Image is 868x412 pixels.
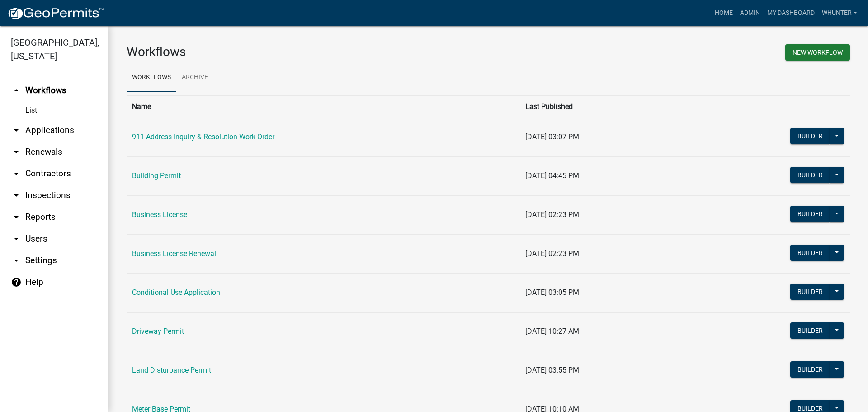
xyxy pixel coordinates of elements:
button: Builder [790,284,830,300]
i: arrow_drop_down [11,190,22,201]
a: 911 Address Inquiry & Resolution Work Order [132,133,274,141]
a: Admin [736,5,764,22]
i: arrow_drop_down [11,168,22,179]
a: Archive [176,63,213,92]
span: [DATE] 03:05 PM [525,288,579,297]
span: [DATE] 03:07 PM [525,133,579,141]
i: arrow_drop_up [11,85,22,96]
i: arrow_drop_down [11,125,22,136]
i: help [11,277,22,288]
span: [DATE] 04:45 PM [525,171,579,180]
button: Builder [790,361,830,378]
a: Building Permit [132,171,181,180]
button: Builder [790,322,830,339]
button: Builder [790,128,830,144]
a: Business License Renewal [132,249,216,258]
span: [DATE] 10:27 AM [525,327,579,336]
a: whunter [818,5,861,22]
i: arrow_drop_down [11,233,22,244]
h3: Workflows [127,44,481,60]
button: Builder [790,245,830,261]
i: arrow_drop_down [11,212,22,223]
i: arrow_drop_down [11,255,22,266]
button: Builder [790,206,830,222]
th: Name [127,95,520,118]
span: [DATE] 03:55 PM [525,366,579,374]
a: Workflows [127,63,176,92]
a: Land Disturbance Permit [132,366,211,374]
a: Driveway Permit [132,327,184,336]
a: Conditional Use Application [132,288,220,297]
i: arrow_drop_down [11,147,22,157]
span: [DATE] 02:23 PM [525,249,579,258]
button: New Workflow [785,44,850,61]
a: Business License [132,210,187,219]
span: [DATE] 02:23 PM [525,210,579,219]
button: Builder [790,167,830,183]
a: Home [711,5,736,22]
th: Last Published [520,95,684,118]
a: My Dashboard [764,5,818,22]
